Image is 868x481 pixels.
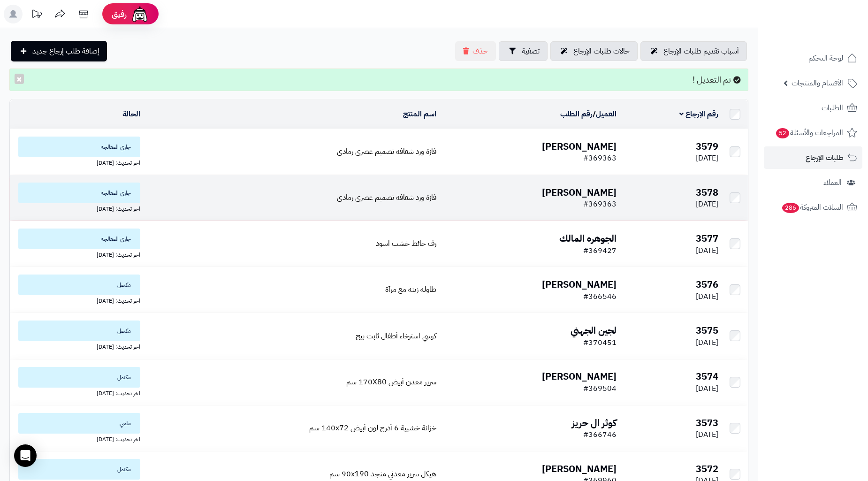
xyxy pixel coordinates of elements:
[696,416,718,430] b: 3573
[573,46,630,57] span: حالات طلبات الإرجاع
[337,192,436,203] a: فازة ورد شفافة تصميم عصري رمادي
[18,275,140,295] span: مكتمل
[472,46,488,57] span: حذف
[130,5,149,23] img: ai-face.png
[542,185,617,199] b: [PERSON_NAME]
[572,416,617,430] b: كوثر ال حريز
[32,46,99,57] span: إضافة طلب إرجاع جديد
[14,341,140,351] div: اخر تحديث: [DATE]
[542,139,617,153] b: [PERSON_NAME]
[782,203,799,213] span: 286
[25,5,48,26] a: تحديثات المنصة
[696,153,718,164] span: [DATE]
[385,284,436,295] a: طاولة زينة مع مرآة
[583,429,617,440] span: #366746
[583,337,617,348] span: #370451
[663,46,739,57] span: أسباب تقديم طلبات الإرجاع
[14,444,37,467] div: Open Intercom Messenger
[823,176,842,189] span: العملاء
[583,245,617,256] span: #369427
[309,422,436,434] a: خزانة خشبية 6 أدرج لون أبيض 140x72 سم
[776,128,789,138] span: 52
[792,76,843,90] span: الأقسام والمنتجات
[583,199,617,210] span: #369363
[18,183,140,203] span: جاري المعالجه
[696,139,718,153] b: 3579
[696,245,718,256] span: [DATE]
[822,101,843,115] span: الطلبات
[329,468,436,480] a: هيكل سرير معدني منجد 90x190 سم
[808,52,843,65] span: لوحة التحكم
[571,323,617,337] b: لجين الجهني
[550,41,638,61] a: حالات طلبات الإرجاع
[14,388,140,397] div: اخر تحديث: [DATE]
[696,383,718,394] span: [DATE]
[696,429,718,440] span: [DATE]
[696,185,718,199] b: 3578
[559,231,617,245] b: الجوهره المالك
[499,41,548,61] button: تصفية
[14,434,140,443] div: اخر تحديث: [DATE]
[781,201,843,214] span: السلات المتروكة
[583,153,617,164] span: #369363
[696,323,718,337] b: 3575
[14,249,140,259] div: اخر تحديث: [DATE]
[356,330,436,342] a: كرسي استرخاء أطفال ثابت بيج
[337,146,436,157] a: فازة ورد شفافة تصميم عصري رمادي
[775,126,843,139] span: المراجعات والأسئلة
[696,369,718,383] b: 3574
[14,203,140,213] div: اخر تحديث: [DATE]
[455,41,496,61] button: حذف
[403,108,436,120] a: اسم المنتج
[764,97,862,119] a: الطلبات
[14,295,140,305] div: اخر تحديث: [DATE]
[522,46,540,57] span: تصفية
[679,108,718,120] a: رقم الإرجاع
[696,231,718,245] b: 3577
[18,137,140,157] span: جاري المعالجه
[804,24,859,44] img: logo-2.png
[764,171,862,194] a: العملاء
[542,369,617,383] b: [PERSON_NAME]
[542,462,617,476] b: [PERSON_NAME]
[764,122,862,144] a: المراجعات والأسئلة52
[696,337,718,348] span: [DATE]
[18,459,140,480] span: مكتمل
[346,376,436,388] a: سرير معدن أبيض 170X80 سم
[696,462,718,476] b: 3572
[596,108,617,120] a: العميل
[696,291,718,302] span: [DATE]
[18,321,140,341] span: مكتمل
[696,199,718,210] span: [DATE]
[640,41,747,61] a: أسباب تقديم طلبات الإرجاع
[11,41,107,61] a: إضافة طلب إرجاع جديد
[440,100,621,129] td: /
[15,74,24,84] button: ×
[696,277,718,291] b: 3576
[14,157,140,167] div: اخر تحديث: [DATE]
[764,47,862,69] a: لوحة التحكم
[122,108,140,120] a: الحالة
[764,196,862,219] a: السلات المتروكة286
[764,146,862,169] a: طلبات الإرجاع
[583,291,617,302] span: #366546
[18,367,140,388] span: مكتمل
[18,229,140,249] span: جاري المعالجه
[9,69,748,91] div: تم التعديل !
[376,238,436,249] a: رف حائط خشب اسود
[542,277,617,291] b: [PERSON_NAME]
[112,8,127,20] span: رفيق
[583,383,617,394] span: #369504
[560,108,593,120] a: رقم الطلب
[18,413,140,434] span: ملغي
[806,151,843,164] span: طلبات الإرجاع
